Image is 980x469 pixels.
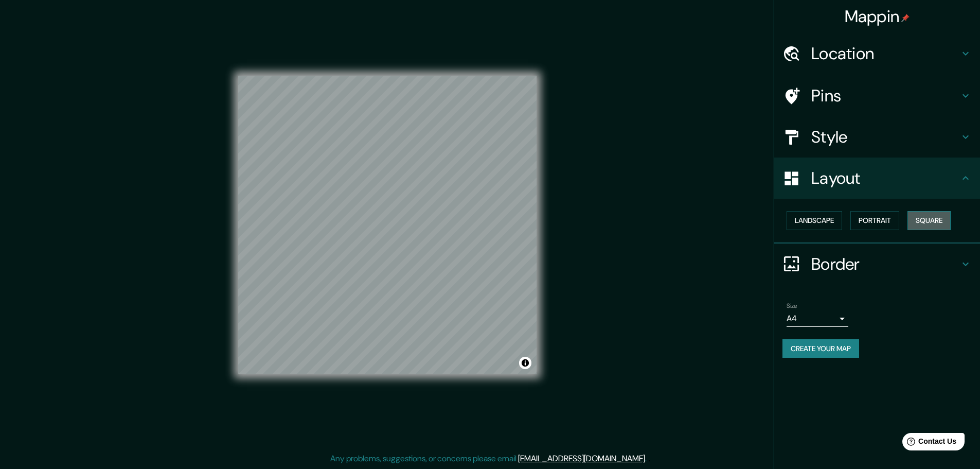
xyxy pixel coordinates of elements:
h4: Pins [811,85,959,106]
canvas: Map [238,76,537,374]
div: Style [774,116,980,158]
div: A4 [787,310,848,327]
h4: Mappin [845,6,910,27]
h4: Border [811,254,959,274]
button: Create your map [782,339,859,358]
button: Portrait [850,211,899,230]
div: Border [774,244,980,285]
button: Toggle attribution [519,357,531,369]
label: Size [787,301,797,310]
div: Layout [774,158,980,199]
iframe: Help widget launcher [888,429,969,458]
button: Landscape [787,211,842,230]
h4: Location [811,43,959,64]
img: pin-icon.png [901,14,910,22]
div: . [648,453,650,465]
div: Pins [774,75,980,116]
div: . [647,453,648,465]
h4: Style [811,127,959,147]
button: Square [907,211,951,230]
a: [EMAIL_ADDRESS][DOMAIN_NAME] [518,453,645,464]
div: Location [774,33,980,74]
p: Any problems, suggestions, or concerns please email . [330,453,647,465]
h4: Layout [811,168,959,188]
